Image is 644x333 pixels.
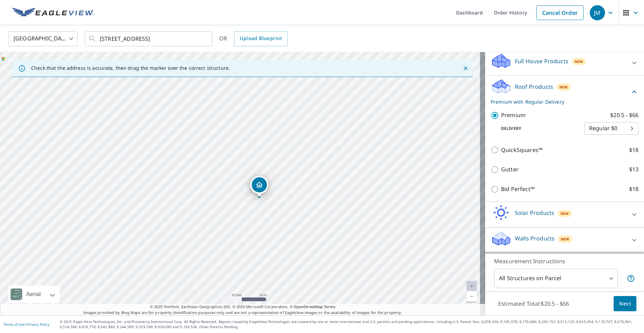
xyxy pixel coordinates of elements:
span: Your report will include each building or structure inside the parcel boundary. In some cases, du... [627,274,635,283]
div: Aerial [24,286,43,303]
div: All Structures on Parcel [494,269,618,288]
p: Solar Products [515,209,554,217]
p: Check that the address is accurate, then drag the marker over the correct structure. [31,65,230,71]
a: Current Level 20, Zoom Out [467,291,477,302]
div: Dropped pin, building 1, Residential property, 1741 Waiola St Honolulu, HI 96826 [250,176,268,197]
p: QuickSquares™ [501,146,542,154]
p: Delivery [491,125,584,132]
p: © 2025 Eagle View Technologies, Inc. and Pictometry International Corp. All Rights Reserved. Repo... [60,319,641,330]
input: Search by address or latitude-longitude [100,29,198,48]
a: Current Level 20, Zoom In Disabled [467,281,477,291]
p: $18 [629,185,638,193]
p: Full House Products [515,57,568,65]
p: $13 [629,165,638,174]
button: Next [614,296,636,312]
p: Bid Perfect™ [501,185,535,193]
span: Next [619,299,631,308]
a: Privacy Policy [27,322,49,327]
p: Measurement Instructions [494,257,635,265]
p: | [3,322,49,326]
div: JM [590,5,605,20]
div: [GEOGRAPHIC_DATA] [9,29,78,48]
div: Aerial [8,286,60,303]
span: New [559,84,568,90]
p: Premium [501,111,526,120]
p: Estimated Total: $20.5 - $66 [493,296,575,311]
span: New [561,236,569,242]
a: Terms of Use [3,322,25,327]
button: Close [461,64,470,73]
p: Walls Products [515,234,555,242]
p: $20.5 - $66 [610,111,638,120]
div: Regular $0 [584,119,638,138]
div: Walls ProductsNew [491,230,638,250]
p: $18 [629,146,638,154]
img: EV Logo [12,8,94,18]
p: Gutter [501,165,519,174]
p: Premium with Regular Delivery [491,98,630,105]
a: Cancel Order [536,6,584,20]
span: Upload Blueprint [240,34,282,43]
span: New [560,211,569,216]
span: New [575,59,583,64]
div: Roof ProductsNewPremium with Regular Delivery [491,78,638,105]
p: Roof Products [515,83,553,91]
div: Solar ProductsNew [491,205,638,225]
span: © 2025 TomTom, Earthstar Geographics SIO, © 2025 Microsoft Corporation, © [150,304,335,310]
div: OR [219,31,288,46]
div: Full House ProductsNew [491,53,638,73]
a: OpenStreetMap [294,304,323,309]
a: Terms [324,304,335,309]
a: Upload Blueprint [234,31,287,46]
